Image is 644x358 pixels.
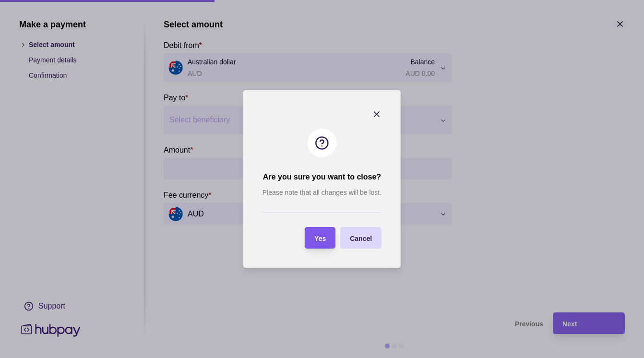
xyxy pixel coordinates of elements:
button: Yes [305,227,335,249]
p: Please note that all changes will be lost. [262,187,382,198]
span: Cancel [350,235,372,242]
h2: Are you sure you want to close? [263,172,381,182]
button: Cancel [340,227,382,249]
span: Yes [314,235,326,242]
